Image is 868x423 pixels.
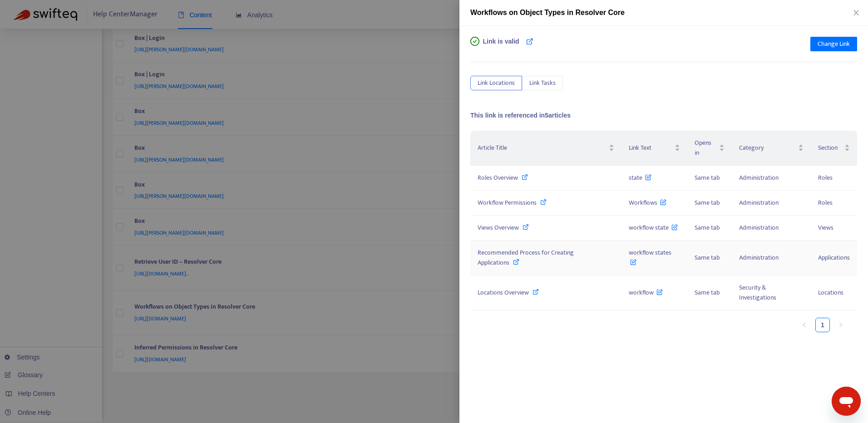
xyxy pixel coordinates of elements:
[522,76,563,90] button: Link Tasks
[470,9,625,16] span: Workflows on Object Types in Resolver Core
[478,143,607,153] span: Article Title
[478,172,518,183] span: Roles Overview
[695,197,720,208] span: Same tab
[629,197,667,208] span: Workflows
[797,318,812,332] button: left
[478,78,515,88] span: Link Locations
[739,197,779,208] span: Administration
[832,387,861,416] iframe: Button to launch messaging window
[739,172,779,183] span: Administration
[695,222,720,233] span: Same tab
[470,37,479,46] span: check-circle
[818,172,833,183] span: Roles
[629,222,678,233] span: workflow state
[478,247,574,268] span: Recommended Process for Creating Applications
[818,143,843,153] span: Section
[739,252,779,263] span: Administration
[802,322,807,328] span: left
[818,39,850,49] span: Change Link
[833,318,848,332] li: Next Page
[478,197,537,208] span: Workflow Permissions
[739,222,779,233] span: Administration
[621,131,687,166] th: Link Text
[470,131,621,166] th: Article Title
[470,112,571,119] span: This link is referenced in 5 articles
[695,252,720,263] span: Same tab
[695,172,720,183] span: Same tab
[818,197,833,208] span: Roles
[529,78,556,88] span: Link Tasks
[695,287,720,298] span: Same tab
[629,247,671,268] span: workflow states
[810,37,857,51] button: Change Link
[478,287,529,298] span: Locations Overview
[695,138,717,158] span: Opens in
[739,143,796,153] span: Category
[732,131,811,166] th: Category
[797,318,812,332] li: Previous Page
[816,318,829,332] a: 1
[818,252,850,263] span: Applications
[815,318,830,332] li: 1
[629,287,663,298] span: workflow
[739,282,776,303] span: Security & Investigations
[629,143,673,153] span: Link Text
[850,9,863,17] button: Close
[838,322,843,328] span: right
[483,37,519,55] span: Link is valid
[818,222,833,233] span: Views
[687,131,732,166] th: Opens in
[818,287,843,298] span: Locations
[811,131,857,166] th: Section
[853,9,860,16] span: close
[833,318,848,332] button: right
[470,76,522,90] button: Link Locations
[478,222,519,233] span: Views Overview
[629,172,652,183] span: state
